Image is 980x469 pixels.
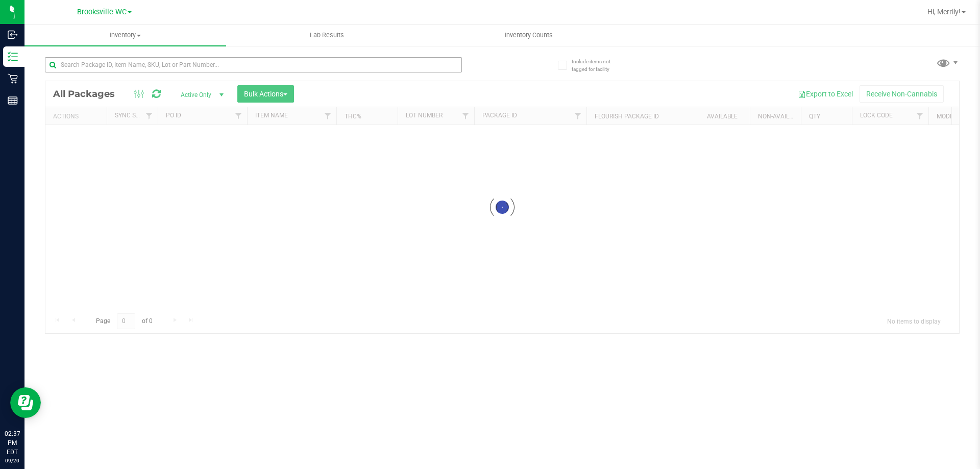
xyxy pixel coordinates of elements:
[572,58,623,73] span: Include items not tagged for facility
[24,31,226,40] span: Inventory
[5,429,20,457] p: 02:37 PM EDT
[927,8,961,16] span: Hi, Merrily!
[5,457,20,464] p: 09/20
[24,24,226,46] a: Inventory
[8,52,18,62] inline-svg: Inventory
[77,8,127,16] span: Brooksville WC
[10,387,41,418] iframe: Resource center
[491,31,567,40] span: Inventory Counts
[8,95,18,106] inline-svg: Reports
[296,31,358,40] span: Lab Results
[8,30,18,40] inline-svg: Inbound
[226,24,428,46] a: Lab Results
[428,24,629,46] a: Inventory Counts
[45,57,462,72] input: Search Package ID, Item Name, SKU, Lot or Part Number...
[8,73,18,84] inline-svg: Retail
